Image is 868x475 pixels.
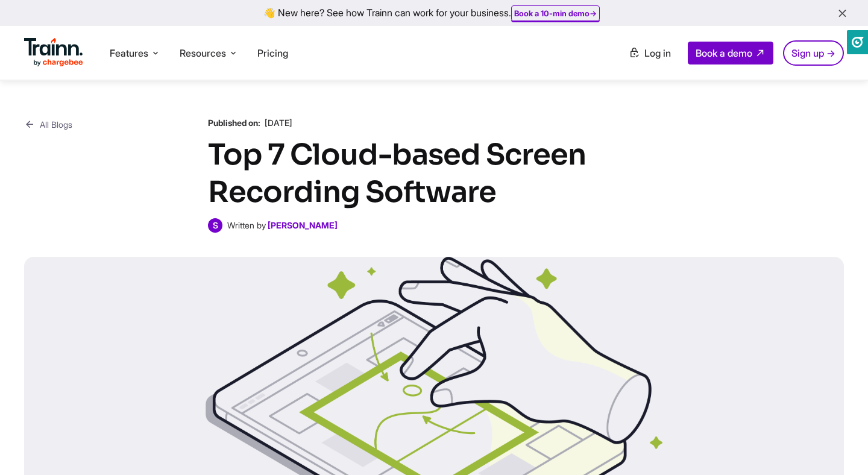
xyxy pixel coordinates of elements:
span: Log in [644,47,671,59]
b: Book a 10-min demo [514,8,590,18]
span: [DATE] [265,118,292,128]
div: 👋 New here? See how Trainn can work for your business. [7,7,861,19]
span: Resources [180,46,226,60]
a: Pricing [257,47,288,59]
img: Trainn Logo [24,38,83,67]
a: Sign up → [783,40,844,66]
a: Book a 10-min demo→ [514,8,597,18]
span: Features [110,46,148,60]
a: All Blogs [24,117,72,132]
a: Log in [621,42,678,64]
span: Written by [227,220,266,230]
a: Book a demo [688,42,773,64]
b: Published on: [208,118,260,128]
h1: Top 7 Cloud-based Screen Recording Software [208,136,660,211]
span: S [208,218,222,233]
a: [PERSON_NAME] [268,220,338,230]
span: Book a demo [696,47,752,59]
